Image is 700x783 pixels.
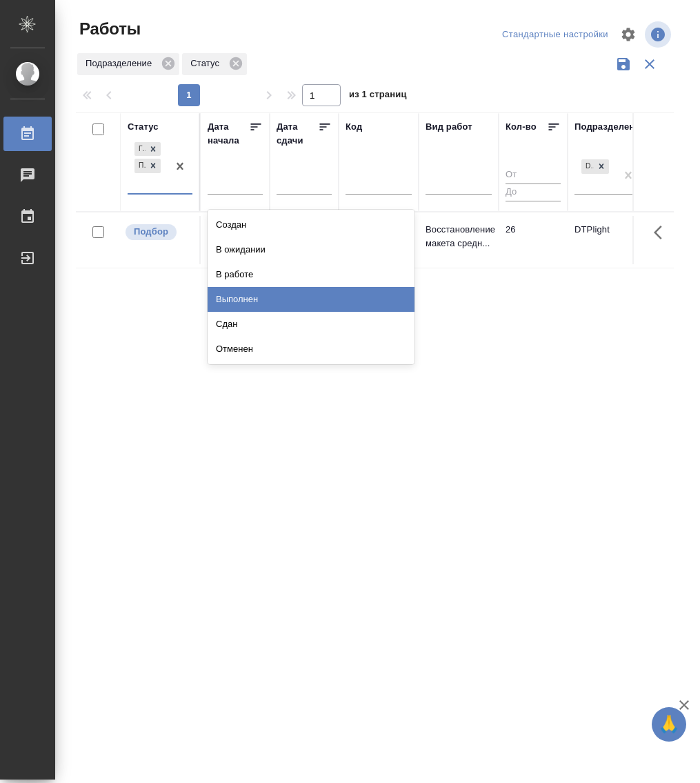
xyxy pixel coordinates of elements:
[610,51,637,77] button: Сохранить фильтры
[124,223,192,241] div: Можно подбирать исполнителей
[76,18,141,40] span: Работы
[426,223,492,250] p: Восстановление макета средн...
[134,225,168,239] p: Подбор
[134,142,146,157] div: Готов к работе
[277,120,318,148] div: Дата сдачи
[499,216,568,264] td: 26
[612,18,645,51] span: Настроить таблицу
[208,120,249,148] div: Дата начала
[182,53,247,75] div: Статус
[208,337,414,361] div: Отменен
[499,24,612,46] div: split button
[657,710,681,739] span: 🙏
[134,159,146,173] div: Подбор
[568,216,648,264] td: DTPlight
[208,287,414,312] div: Выполнен
[86,57,157,70] p: Подразделение
[346,120,362,134] div: Код
[208,312,414,337] div: Сдан
[652,707,686,742] button: 🙏
[506,120,537,134] div: Кол-во
[646,216,679,249] button: Здесь прячутся важные кнопки
[77,53,179,75] div: Подразделение
[349,86,407,106] span: из 1 страниц
[645,21,674,48] span: Посмотреть информацию
[133,157,162,175] div: Готов к работе, Подбор
[208,237,414,262] div: В ожидании
[637,51,663,77] button: Сбросить фильтры
[133,141,162,158] div: Готов к работе, Подбор
[506,184,561,201] input: До
[208,262,414,287] div: В работе
[128,120,159,134] div: Статус
[426,120,472,134] div: Вид работ
[581,159,594,174] div: DTPlight
[574,120,646,134] div: Подразделение
[580,158,610,175] div: DTPlight
[190,57,224,70] p: Статус
[208,212,414,237] div: Создан
[506,167,561,184] input: От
